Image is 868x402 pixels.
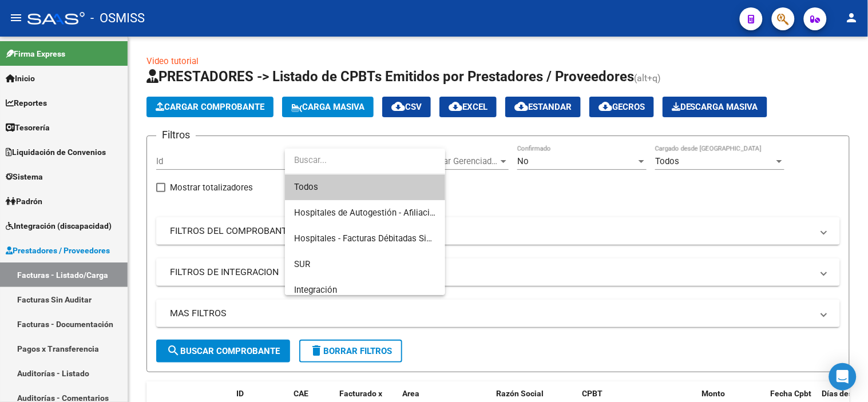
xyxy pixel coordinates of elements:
div: Open Intercom Messenger [829,363,857,391]
span: Todos [294,174,436,200]
span: Integración [294,285,337,295]
span: Hospitales de Autogestión - Afiliaciones [294,208,449,218]
span: Hospitales - Facturas Débitadas Sistema viejo [294,233,471,244]
span: SUR [294,259,310,269]
input: dropdown search [285,148,445,173]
